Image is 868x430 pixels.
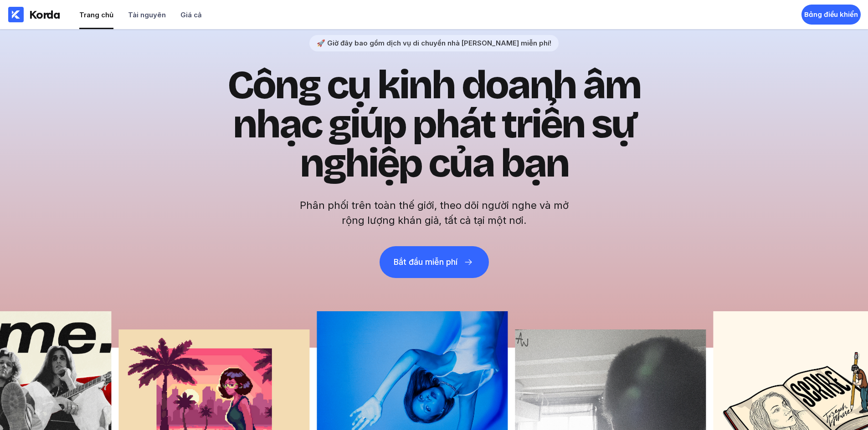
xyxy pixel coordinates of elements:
font: Giá cả [180,10,202,19]
font: Bắt đầu miễn phí [394,257,457,267]
font: Korda [29,8,60,21]
button: Bắt đầu miễn phí [380,246,489,278]
font: Công cụ kinh doanh âm nhạc giúp phát triển sự nghiệp của bạn [227,62,641,187]
font: Tài nguyên [128,10,166,19]
a: Bảng điều khiển [801,5,861,25]
font: 🚀 Giờ đây bao gồm dịch vụ di chuyển nhà [PERSON_NAME] miễn phí! [317,39,551,47]
font: Phân phối trên toàn thế giới, theo dõi người nghe và mở rộng lượng khán giả, tất cả tại một nơi. [300,199,569,226]
font: Bảng điều khiển [804,10,858,19]
font: Trang chủ [79,10,113,19]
